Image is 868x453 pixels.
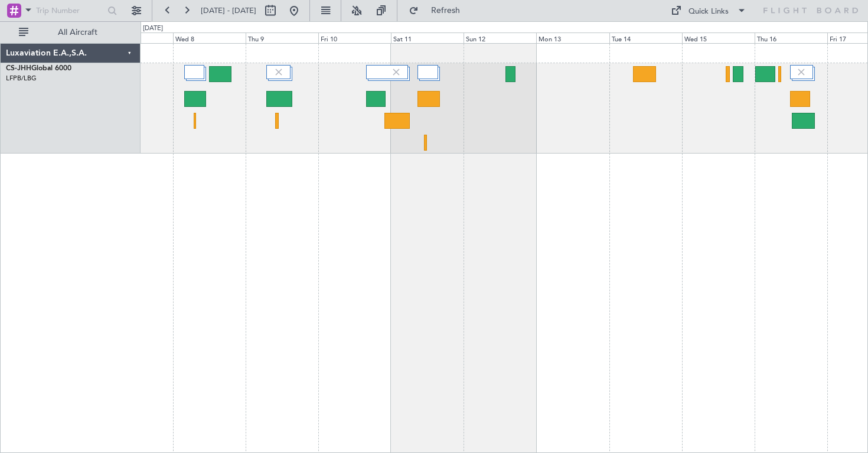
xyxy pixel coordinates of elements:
[796,67,807,77] img: gray-close.svg
[421,6,471,15] span: Refresh
[536,32,609,43] div: Mon 13
[36,2,104,19] input: Trip Number
[391,32,464,43] div: Sat 11
[143,24,163,34] div: [DATE]
[403,1,474,20] button: Refresh
[391,67,402,77] img: gray-close.svg
[173,32,246,43] div: Wed 8
[31,28,125,37] span: All Aircraft
[682,32,755,43] div: Wed 15
[464,32,536,43] div: Sun 12
[609,32,682,43] div: Tue 14
[13,23,128,42] button: All Aircraft
[6,74,37,83] a: LFPB/LBG
[201,5,256,16] span: [DATE] - [DATE]
[6,65,71,72] a: CS-JHHGlobal 6000
[6,65,31,72] span: CS-JHH
[273,67,284,77] img: gray-close.svg
[665,1,752,20] button: Quick Links
[755,32,827,43] div: Thu 16
[318,32,391,43] div: Fri 10
[688,6,729,18] div: Quick Links
[246,32,318,43] div: Thu 9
